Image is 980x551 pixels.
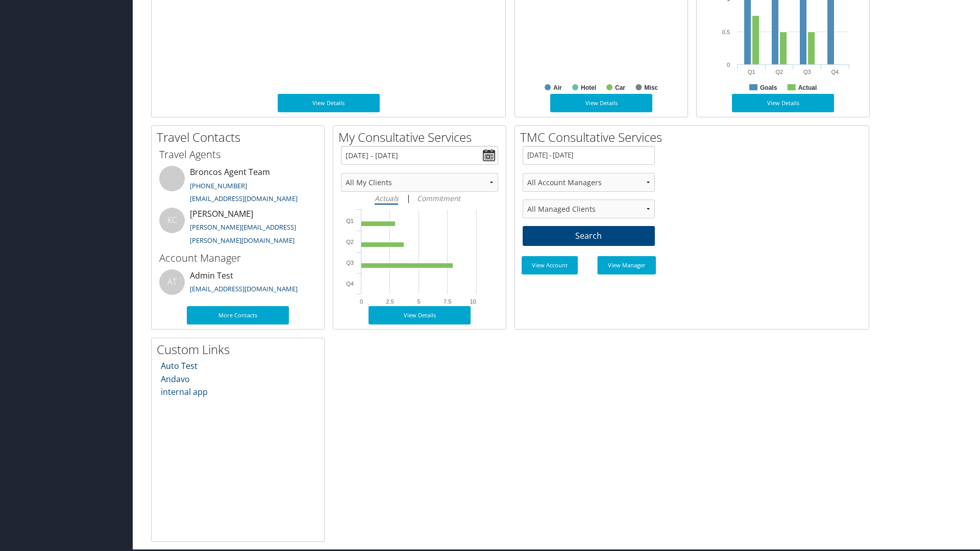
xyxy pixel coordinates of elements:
h2: TMC Consultative Services [520,129,869,146]
div: KC [159,208,185,233]
a: Search [523,226,655,246]
text: 10 [470,298,476,305]
a: View Manager [597,256,656,274]
text: Q2 [775,69,783,75]
a: More Contacts [187,306,289,324]
i: Commitment [417,193,460,203]
text: Air [553,84,562,91]
tspan: Q2 [346,239,354,245]
a: View Details [278,94,380,112]
text: Q1 [748,69,755,75]
i: Actuals [375,193,398,203]
li: [PERSON_NAME] [154,208,322,249]
text: Car [615,84,625,91]
text: Q3 [803,69,811,75]
text: Misc [644,84,658,91]
div: | [341,192,498,205]
tspan: Q4 [346,281,354,287]
tspan: Q3 [346,260,354,266]
text: Goals [760,84,777,91]
a: View Account [522,256,578,274]
h2: My Consultative Services [338,129,506,146]
text: 0 [360,298,363,305]
h3: Travel Agents [159,147,316,162]
a: [PHONE_NUMBER] [190,181,247,190]
text: Q4 [831,69,839,75]
li: Admin Test [154,269,322,303]
tspan: 0.5 [722,29,730,35]
div: AT [159,269,185,295]
a: View Details [732,94,834,112]
a: View Details [369,306,471,324]
a: [PERSON_NAME][EMAIL_ADDRESS][PERSON_NAME][DOMAIN_NAME] [190,222,296,245]
a: [EMAIL_ADDRESS][DOMAIN_NAME] [190,194,298,203]
a: [EMAIL_ADDRESS][DOMAIN_NAME] [190,284,298,293]
tspan: Q1 [346,218,354,224]
h2: Travel Contacts [157,129,324,146]
text: 2.5 [386,298,394,305]
h2: Custom Links [157,341,324,358]
text: Hotel [581,84,596,91]
li: Broncos Agent Team [154,166,322,208]
text: 7.5 [444,298,451,305]
a: internal app [161,386,208,397]
tspan: 0 [727,62,730,68]
a: View Details [550,94,652,112]
a: Auto Test [161,360,198,371]
a: Andavo [161,373,190,385]
h3: Account Manager [159,251,316,265]
text: 5 [417,298,420,305]
text: Actual [798,84,817,91]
